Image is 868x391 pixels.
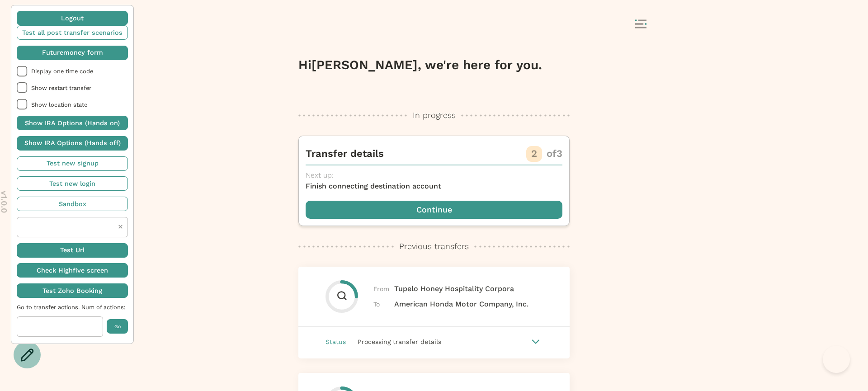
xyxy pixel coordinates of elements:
span: Show location state [31,101,128,108]
p: of 3 [547,146,562,161]
span: Display one time code [31,68,128,75]
span: Tupelo Honey Hospitality Corpora [394,283,514,294]
button: Test new signup [17,156,128,171]
button: Check Highfive screen [17,263,128,278]
li: Show restart transfer [17,82,128,93]
button: Test new login [17,176,128,191]
button: Sandbox [17,197,128,211]
li: Show location state [17,99,128,110]
p: Previous transfers [399,240,469,252]
p: Finish connecting destination account [306,181,562,192]
span: Processing transfer details [358,338,441,345]
span: American Honda Motor Company, Inc. [394,299,528,310]
span: Hi [PERSON_NAME] , we're here for you. [298,57,542,72]
button: Show IRA Options (Hands on) [17,116,128,130]
span: Go to transfer actions. Num of actions: [17,304,128,311]
p: In progress [413,109,456,121]
iframe: Toggle Customer Support [823,346,850,373]
button: Continue [306,201,562,219]
button: Futuremoney form [17,46,128,60]
button: Go [107,319,128,334]
button: Show IRA Options (Hands off) [17,136,128,151]
p: 2 [531,146,537,161]
span: To [373,299,394,309]
button: Test Url [17,243,128,258]
button: Logout [17,11,128,25]
span: Status [325,337,346,347]
button: Test all post transfer scenarios [17,25,128,40]
p: Transfer details [306,146,384,161]
li: Display one time code [17,66,128,77]
button: Test Zoho Booking [17,283,128,298]
span: From [373,284,394,294]
span: Show restart transfer [31,85,128,91]
button: Status Processing transfer details [298,327,570,357]
p: Next up: [306,170,562,181]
